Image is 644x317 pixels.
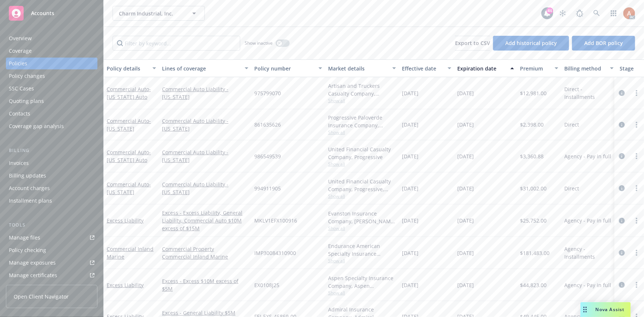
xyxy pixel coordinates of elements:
a: more [632,120,641,129]
span: [DATE] [457,121,474,128]
span: - [US_STATE] Auto [107,149,151,163]
span: Charm Industrial, Inc. [119,10,183,17]
a: circleInformation [617,184,626,193]
div: United Financial Casualty Company, Progressive [328,145,396,161]
span: [DATE] [402,217,419,224]
a: Commercial Auto Liability - [US_STATE] [162,85,248,101]
a: more [632,184,641,193]
div: Market details [328,65,388,72]
div: Evanston Insurance Company, [PERSON_NAME] Insurance, RT Specialty Insurance Services, LLC (RSG Sp... [328,210,396,225]
a: more [632,248,641,257]
span: 994911905 [254,185,281,192]
span: Show all [328,129,396,135]
a: circleInformation [617,216,626,225]
a: Excess - Excess $10M excess of $5M [162,277,248,293]
div: Overview [9,32,32,44]
span: Agency - Pay in full [564,217,611,224]
span: Show all [328,193,396,199]
div: Tools [6,221,97,229]
span: $181,483.00 [520,249,550,257]
a: Account charges [6,182,97,194]
span: EX0108J25 [254,281,279,289]
span: $31,002.00 [520,185,547,192]
div: Policy changes [9,70,45,82]
span: Agency - Installments [564,245,614,261]
span: [DATE] [402,152,419,160]
a: Policy changes [6,70,97,82]
span: [DATE] [457,217,474,224]
span: $44,823.00 [520,281,547,289]
div: Effective date [402,65,443,72]
a: Invoices [6,157,97,169]
button: Policy details [104,59,159,77]
a: Commercial Auto [107,86,151,100]
span: Show all [328,258,396,264]
a: circleInformation [617,152,626,161]
a: Commercial Auto [107,117,151,132]
a: more [632,216,641,225]
button: Lines of coverage [159,59,251,77]
button: Market details [325,59,399,77]
a: Stop snowing [555,6,570,21]
span: Add historical policy [505,39,557,46]
a: Switch app [606,6,621,21]
span: MKLV1EFX100916 [254,217,297,224]
div: Policy details [107,65,148,72]
span: Add BOR policy [584,39,623,46]
a: Commercial Inland Marine [107,245,154,260]
button: Export to CSV [455,36,490,51]
a: Coverage [6,45,97,57]
div: Manage files [9,232,40,244]
span: Show all [328,290,396,296]
div: Stage [620,65,643,72]
div: Billing [6,147,97,154]
div: Billing updates [9,170,46,182]
span: Export to CSV [455,39,490,46]
a: Commercial Auto Liability - [US_STATE] [162,148,248,164]
button: Premium [517,59,561,77]
span: Nova Assist [596,306,625,313]
div: Progressive Paloverde Insurance Company, Progressive, RockLake Insurance Agency [328,114,396,129]
button: Add historical policy [493,36,569,51]
a: more [632,152,641,161]
div: Manage certificates [9,269,57,281]
a: Excess - Excess Liability, General Liability, Commercial Auto $10M excess of $15M [162,209,248,232]
div: Contacts [9,108,30,120]
span: Show inactive [245,40,273,46]
span: [DATE] [457,281,474,289]
button: Nova Assist [581,302,631,317]
a: Excess Liability [107,282,144,289]
span: 986549539 [254,152,281,160]
a: Commercial Auto [107,181,151,196]
span: - [US_STATE] [107,117,151,132]
span: [DATE] [402,121,419,128]
span: Accounts [31,10,54,16]
span: Show all [328,161,396,167]
span: Agency - Pay in full [564,152,611,160]
div: Premium [520,65,550,72]
a: Commercial Property [162,245,248,253]
div: Manage exposures [9,257,56,269]
span: Direct [564,121,579,128]
a: SSC Cases [6,83,97,94]
div: Policy checking [9,244,46,256]
a: Contacts [6,108,97,120]
span: [DATE] [457,89,474,97]
span: [DATE] [402,249,419,257]
span: [DATE] [402,89,419,97]
span: Direct [564,185,579,192]
span: Direct - Installments [564,85,614,101]
span: Show all [328,97,396,104]
a: Installment plans [6,195,97,207]
a: Commercial Auto Liability - [US_STATE] [162,117,248,132]
span: IMP30084310900 [254,249,296,257]
a: Manage files [6,232,97,244]
div: Account charges [9,182,50,194]
div: Expiration date [457,65,506,72]
span: - [US_STATE] [107,181,151,196]
a: Policy checking [6,244,97,256]
a: Commercial Inland Marine [162,253,248,261]
span: Show all [328,225,396,231]
button: Billing method [561,59,617,77]
div: Lines of coverage [162,65,240,72]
